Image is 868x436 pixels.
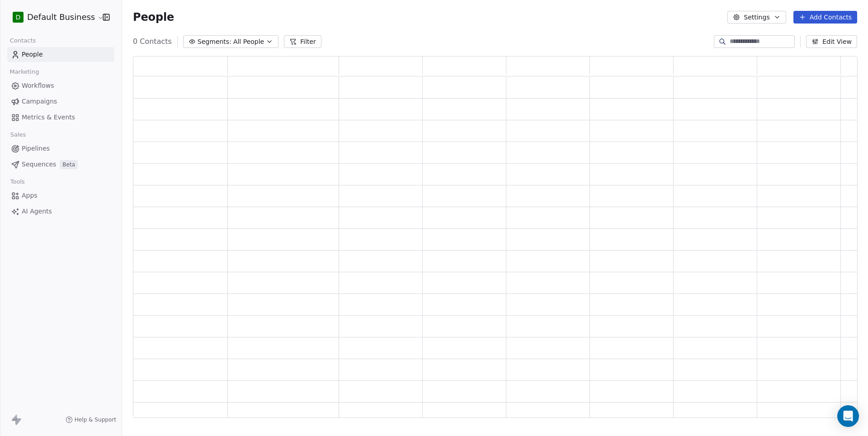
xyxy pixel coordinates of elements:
[66,416,116,423] a: Help & Support
[11,9,96,25] button: DDefault Business
[27,11,95,23] span: Default Business
[284,35,321,48] button: Filter
[6,128,30,142] span: Sales
[22,97,57,106] span: Campaigns
[793,11,857,24] button: Add Contacts
[7,78,114,93] a: Workflows
[7,204,114,219] a: AI Agents
[7,141,114,156] a: Pipelines
[22,81,54,90] span: Workflows
[7,47,114,62] a: People
[16,13,21,22] span: D
[6,175,28,189] span: Tools
[22,191,38,200] span: Apps
[75,416,116,423] span: Help & Support
[22,207,52,216] span: AI Agents
[133,10,174,24] span: People
[7,157,114,172] a: SequencesBeta
[198,37,231,47] span: Segments:
[6,34,40,47] span: Contacts
[7,188,114,203] a: Apps
[133,36,172,47] span: 0 Contacts
[60,160,78,169] span: Beta
[806,35,857,48] button: Edit View
[22,160,56,169] span: Sequences
[22,144,50,153] span: Pipelines
[6,65,43,79] span: Marketing
[7,110,114,125] a: Metrics & Events
[22,50,43,59] span: People
[233,37,264,47] span: All People
[727,11,786,24] button: Settings
[7,94,114,109] a: Campaigns
[837,405,859,427] div: Open Intercom Messenger
[22,113,75,122] span: Metrics & Events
